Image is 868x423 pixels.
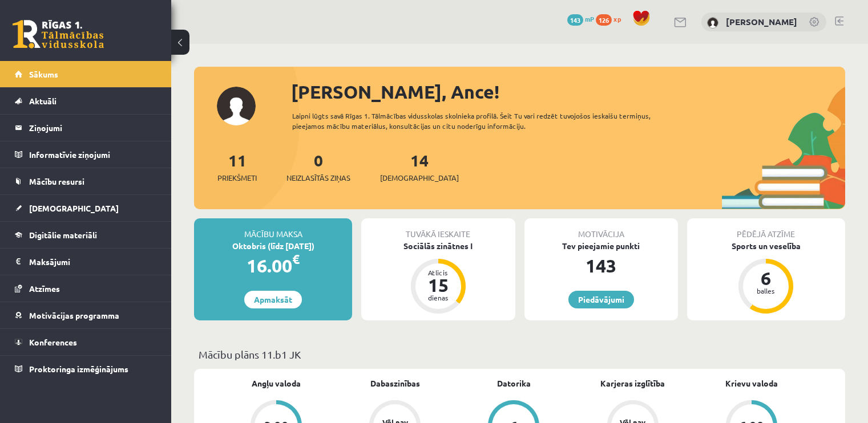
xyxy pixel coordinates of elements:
legend: Informatīvie ziņojumi [29,141,157,168]
a: Dabaszinības [370,377,420,389]
legend: Ziņojumi [29,115,157,141]
a: 14[DEMOGRAPHIC_DATA] [380,150,459,184]
a: Proktoringa izmēģinājums [15,356,157,382]
span: 126 [596,14,612,26]
span: Atzīmes [29,283,60,294]
div: 16.00 [194,252,352,279]
a: Atzīmes [15,275,157,302]
a: Aktuāli [15,88,157,114]
div: Oktobris (līdz [DATE]) [194,240,352,252]
legend: Maksājumi [29,249,157,275]
a: Ziņojumi [15,115,157,141]
a: 126 xp [596,14,627,23]
span: Sākums [29,69,58,79]
span: € [292,251,300,267]
p: Mācību plāns 11.b1 JK [199,347,841,362]
a: 143 mP [567,14,594,23]
span: Motivācijas programma [29,310,119,320]
span: Proktoringa izmēģinājums [29,364,128,374]
div: Motivācija [524,218,678,240]
a: Karjeras izglītība [600,377,665,389]
a: 11Priekšmeti [217,150,257,184]
div: 143 [524,252,678,279]
a: [PERSON_NAME] [726,16,797,27]
a: Sākums [15,61,157,87]
span: mP [585,14,594,23]
a: Mācību resursi [15,168,157,194]
a: Digitālie materiāli [15,222,157,248]
div: Tev pieejamie punkti [524,240,678,252]
span: Digitālie materiāli [29,230,97,240]
a: Apmaksāt [244,291,302,308]
span: [DEMOGRAPHIC_DATA] [380,172,459,184]
span: [DEMOGRAPHIC_DATA] [29,203,119,213]
a: Maksājumi [15,249,157,275]
a: Angļu valoda [252,377,301,389]
span: 143 [567,14,583,26]
a: Konferences [15,329,157,355]
div: [PERSON_NAME], Ance! [291,78,845,105]
span: xp [613,14,621,23]
span: Neizlasītās ziņas [286,172,350,184]
div: Pēdējā atzīme [687,218,845,240]
div: Mācību maksa [194,218,352,240]
div: Sports un veselība [687,240,845,252]
a: Sociālās zinātnes I Atlicis 15 dienas [361,240,515,315]
a: Krievu valoda [725,377,778,389]
div: 6 [749,269,783,287]
a: Piedāvājumi [568,291,634,308]
span: Mācību resursi [29,176,84,186]
div: Tuvākā ieskaite [361,218,515,240]
div: Sociālās zinātnes I [361,240,515,252]
a: Sports un veselība 6 balles [687,240,845,315]
span: Konferences [29,337,77,347]
div: dienas [421,294,455,301]
div: Laipni lūgts savā Rīgas 1. Tālmācības vidusskolas skolnieka profilā. Šeit Tu vari redzēt tuvojošo... [292,111,683,131]
span: Aktuāli [29,96,56,106]
div: 15 [421,276,455,294]
a: Motivācijas programma [15,302,157,328]
a: Informatīvie ziņojumi [15,141,157,168]
a: Rīgas 1. Tālmācības vidusskola [13,20,104,48]
a: [DEMOGRAPHIC_DATA] [15,195,157,221]
span: Priekšmeti [217,172,257,184]
div: balles [749,287,783,294]
img: Ance Gederte [707,17,718,29]
a: Datorika [497,377,531,389]
a: 0Neizlasītās ziņas [286,150,350,184]
div: Atlicis [421,269,455,276]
